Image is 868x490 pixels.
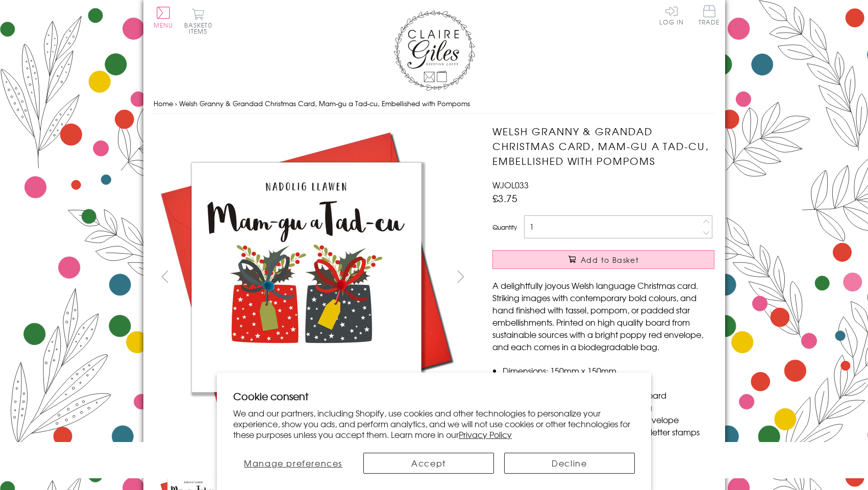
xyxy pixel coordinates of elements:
[492,191,517,205] span: £3.75
[492,179,529,191] span: WJOL033
[659,5,684,25] a: Log In
[154,7,173,28] button: Menu
[189,20,212,36] span: 0 items
[581,255,639,265] span: Add to Basket
[154,265,177,288] button: prev
[154,99,173,108] a: Home
[699,5,720,27] a: Trade
[492,124,714,168] h1: Welsh Granny & Grandad Christmas Card, Mam-gu a Tad-cu, Embellished with Pompoms
[233,389,635,403] h2: Cookie consent
[492,250,714,269] button: Add to Basket
[503,364,714,377] li: Dimensions: 150mm x 150mm
[699,5,720,25] span: Trade
[393,10,475,91] img: Claire Giles Greetings Cards
[233,453,353,474] button: Manage preferences
[233,408,635,439] p: We and our partners, including Shopify, use cookies and other technologies to personalize your ex...
[244,457,342,469] span: Manage preferences
[154,93,715,114] nav: breadcrumbs
[492,223,517,232] label: Quantity
[492,279,714,353] p: A delightfully joyous Welsh language Christmas card. Striking images with contemporary bold colou...
[459,428,512,440] a: Privacy Policy
[449,265,472,288] button: next
[363,453,494,474] button: Accept
[153,124,459,430] img: Welsh Granny & Grandad Christmas Card, Mam-gu a Tad-cu, Embellished with Pompoms
[504,453,635,474] button: Decline
[175,99,177,108] span: ›
[472,124,778,430] img: Welsh Granny & Grandad Christmas Card, Mam-gu a Tad-cu, Embellished with Pompoms
[154,440,473,453] h3: More views
[184,8,212,34] button: Basket0 items
[154,20,173,30] span: Menu
[179,99,470,108] span: Welsh Granny & Grandad Christmas Card, Mam-gu a Tad-cu, Embellished with Pompoms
